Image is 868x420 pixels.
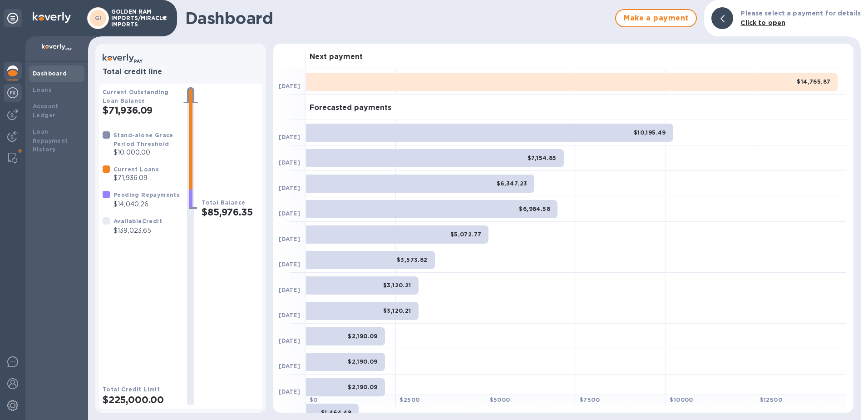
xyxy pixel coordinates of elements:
[202,199,245,206] b: Total Balance
[490,396,510,403] b: $ 5000
[740,10,861,17] b: Please select a payment for details
[623,13,689,24] span: Make a payment
[103,394,180,405] h2: $225,000.00
[279,363,300,370] b: [DATE]
[580,396,600,403] b: $ 7500
[279,337,300,344] b: [DATE]
[670,396,693,403] b: $ 10000
[321,409,352,416] b: $1,464.48
[113,132,173,147] b: Stand-alone Grace Period Threshold
[279,83,300,90] b: [DATE]
[797,78,830,85] b: $14,765.87
[279,185,300,191] b: [DATE]
[383,282,411,289] b: $3,120.21
[760,396,782,403] b: $ 12500
[279,210,300,217] b: [DATE]
[113,226,162,235] p: $139,023.65
[348,333,378,340] b: $2,190.09
[450,231,482,238] b: $5,072.77
[185,9,611,28] h1: Dashboard
[497,180,528,187] b: $6,347.23
[519,205,550,212] b: $6,984.58
[103,89,169,104] b: Current Outstanding Loan Balance
[113,200,180,209] p: $14,040.26
[4,9,22,27] div: Unpin categories
[113,148,180,157] p: $10,000.00
[528,155,557,161] b: $7,154.85
[33,86,52,93] b: Loans
[113,173,159,183] p: $71,936.09
[113,166,159,173] b: Current Loans
[103,386,160,393] b: Total Credit Limit
[33,103,59,119] b: Account Ledger
[113,218,162,225] b: Available Credit
[310,104,391,112] h3: Forecasted payments
[279,388,300,395] b: [DATE]
[103,68,259,76] h3: Total credit line
[95,15,102,21] b: GI
[33,12,71,23] img: Logo
[279,312,300,319] b: [DATE]
[348,358,378,365] b: $2,190.09
[397,256,428,263] b: $3,573.82
[615,9,697,27] button: Make a payment
[383,307,411,314] b: $3,120.21
[310,396,318,403] b: $ 0
[279,159,300,166] b: [DATE]
[279,134,300,140] b: [DATE]
[634,129,666,136] b: $10,195.49
[740,19,785,26] b: Click to open
[33,70,67,77] b: Dashboard
[279,235,300,242] b: [DATE]
[279,286,300,293] b: [DATE]
[111,9,157,28] p: GOLDEN RAM IMPORTS/MIRACLE IMPORTS
[399,396,419,403] b: $ 2500
[310,53,363,61] h3: Next payment
[279,261,300,268] b: [DATE]
[202,206,259,218] h2: $85,976.35
[348,384,378,390] b: $2,190.09
[7,87,18,98] img: Foreign exchange
[113,191,180,198] b: Pending Repayments
[33,128,68,153] b: Loan Repayment History
[103,105,180,116] h2: $71,936.09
